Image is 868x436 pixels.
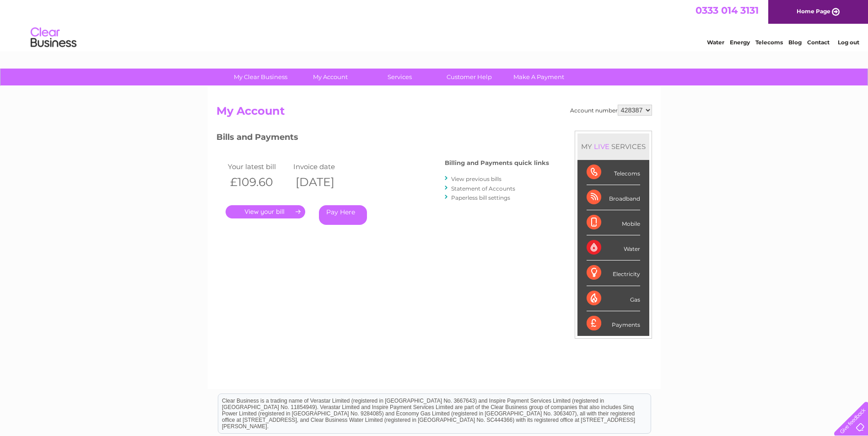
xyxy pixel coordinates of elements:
[216,131,549,147] h3: Bills and Payments
[587,160,640,185] div: Telecoms
[223,69,298,85] a: My Clear Business
[218,5,651,44] div: Clear Business is a trading name of Verastar Limited (registered in [GEOGRAPHIC_DATA] No. 3667643...
[226,160,291,173] td: Your latest bill
[216,105,652,122] h2: My Account
[587,261,640,286] div: Electricity
[570,105,652,116] div: Account number
[292,69,368,85] a: My Account
[587,286,640,311] div: Gas
[451,194,510,201] a: Paperless bill settings
[319,205,367,225] a: Pay Here
[730,39,750,46] a: Energy
[592,142,611,151] div: LIVE
[587,210,640,235] div: Mobile
[451,175,501,182] a: View previous bills
[445,160,549,166] h4: Billing and Payments quick links
[807,39,830,46] a: Contact
[587,235,640,261] div: Water
[838,39,859,46] a: Log out
[707,39,724,46] a: Water
[695,5,759,16] a: 0333 014 3131
[755,39,783,46] a: Telecoms
[291,173,357,191] th: [DATE]
[587,311,640,336] div: Payments
[362,69,437,85] a: Services
[501,69,577,85] a: Make A Payment
[587,185,640,210] div: Broadband
[291,160,357,173] td: Invoice date
[577,133,649,160] div: MY SERVICES
[30,24,77,52] img: logo.png
[431,69,507,85] a: Customer Help
[451,185,515,192] a: Statement of Accounts
[226,173,291,191] th: £109.60
[226,205,305,218] a: .
[788,39,802,46] a: Blog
